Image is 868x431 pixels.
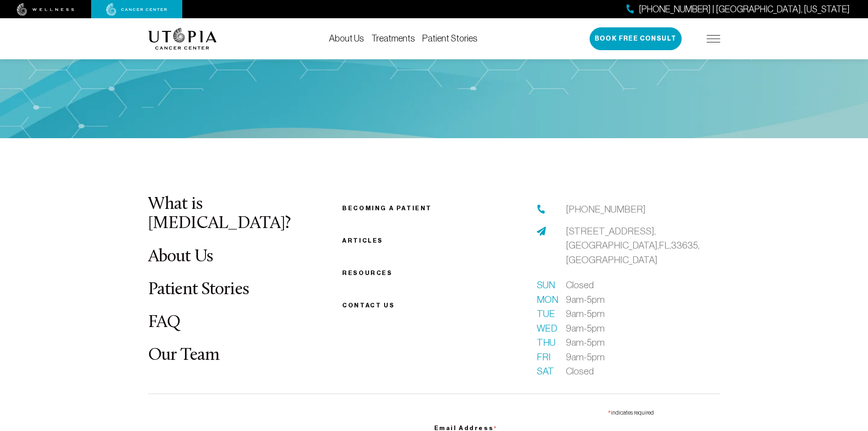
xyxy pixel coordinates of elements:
[590,27,682,50] button: Book Free Consult
[566,306,605,321] span: 9am-5pm
[537,278,555,292] span: Sun
[537,321,555,336] span: Wed
[537,335,555,350] span: Thu
[537,306,555,321] span: Tue
[639,3,850,16] span: [PHONE_NUMBER] | [GEOGRAPHIC_DATA], [US_STATE]
[627,3,850,16] a: [PHONE_NUMBER] | [GEOGRAPHIC_DATA], [US_STATE]
[566,364,594,379] span: Closed
[566,335,605,350] span: 9am-5pm
[148,248,213,266] a: About Us
[422,33,478,43] a: Patient Stories
[148,196,291,233] a: What is [MEDICAL_DATA]?
[148,347,220,364] a: Our Team
[566,202,646,217] a: [PHONE_NUMBER]
[566,321,605,336] span: 9am-5pm
[329,33,364,43] a: About Us
[342,205,432,212] a: Becoming a patient
[17,3,74,16] img: wellness
[537,205,546,214] img: phone
[537,292,555,307] span: Mon
[537,350,555,364] span: Fri
[566,224,720,267] a: [STREET_ADDRESS],[GEOGRAPHIC_DATA],FL,33635,[GEOGRAPHIC_DATA]
[148,314,181,332] a: FAQ
[566,350,605,364] span: 9am-5pm
[106,3,167,16] img: cancer center
[148,28,217,50] img: logo
[342,302,395,309] span: Contact us
[537,364,555,379] span: Sat
[566,278,594,292] span: Closed
[566,226,699,265] span: [STREET_ADDRESS], [GEOGRAPHIC_DATA], FL, 33635, [GEOGRAPHIC_DATA]
[342,270,392,276] a: Resources
[707,35,720,42] img: icon-hamburger
[148,281,249,299] a: Patient Stories
[566,292,605,307] span: 9am-5pm
[537,227,546,236] img: address
[434,405,654,418] div: indicates required
[371,33,415,43] a: Treatments
[342,237,383,244] a: Articles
